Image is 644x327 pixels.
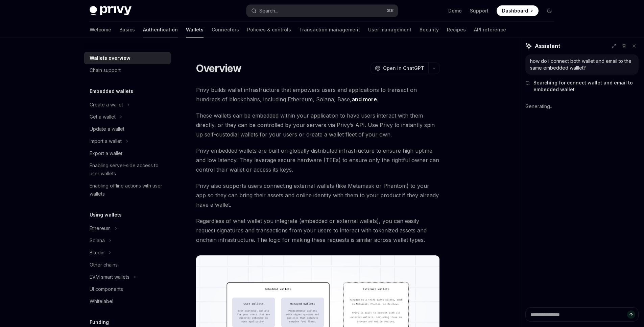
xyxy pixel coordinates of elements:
div: Whitelabel [90,297,113,305]
a: User management [368,22,411,38]
div: Update a wallet [90,125,124,133]
span: Regardless of what wallet you integrate (embedded or external wallets), you can easily request si... [196,216,440,245]
a: Dashboard [497,5,539,16]
div: Search... [259,7,278,15]
a: Demo [448,7,462,14]
a: Connectors [212,22,239,38]
a: Recipes [447,22,466,38]
span: These wallets can be embedded within your application to have users interact with them directly, ... [196,111,440,139]
div: Export a wallet [90,149,122,157]
a: Wallets overview [84,52,171,64]
div: how do i connect both wallet and email to the same embedded walllet? [530,58,634,71]
h5: Funding [90,318,109,326]
span: Privy also supports users connecting external wallets (like Metamask or Phantom) to your app so t... [196,181,440,209]
a: Wallets [186,22,204,38]
a: API reference [474,22,506,38]
div: Create a wallet [90,101,123,109]
button: Search...⌘K [246,5,398,17]
a: Basics [119,22,135,38]
div: Import a wallet [90,137,122,145]
span: Privy embedded wallets are built on globally distributed infrastructure to ensure high uptime and... [196,146,440,174]
a: Other chains [84,259,171,271]
div: Solana [90,236,105,245]
a: Support [470,7,488,14]
div: Wallets overview [90,54,130,62]
a: Chain support [84,64,171,76]
a: Authentication [143,22,178,38]
a: Policies & controls [247,22,291,38]
div: Enabling offline actions with user wallets [90,182,167,198]
div: UI components [90,285,123,293]
a: Welcome [90,22,111,38]
a: UI components [84,283,171,295]
div: Enabling server-side access to user wallets [90,161,167,178]
a: Enabling offline actions with user wallets [84,180,171,200]
a: Enabling server-side access to user wallets [84,159,171,180]
a: Security [420,22,439,38]
div: EVM smart wallets [90,273,129,281]
a: Export a wallet [84,147,171,159]
a: and more [352,96,377,103]
h1: Overview [196,62,242,74]
span: Searching for connect wallet and email to embedded wallet [533,79,639,93]
div: Bitcoin [90,249,104,257]
div: Ethereum [90,224,111,232]
button: Searching for connect wallet and email to embedded wallet [525,79,639,93]
span: Assistant [535,42,560,50]
a: Whitelabel [84,295,171,307]
button: Send message [627,310,635,319]
div: Generating.. [525,98,639,115]
div: Get a wallet [90,113,116,121]
span: Open in ChatGPT [383,65,424,72]
button: Open in ChatGPT [371,62,428,74]
a: Update a wallet [84,123,171,135]
button: Toggle dark mode [544,5,555,16]
h5: Embedded wallets [90,87,133,95]
span: ⌘ K [387,8,394,14]
div: Other chains [90,261,118,269]
h5: Using wallets [90,211,122,219]
img: dark logo [90,6,132,16]
a: Transaction management [299,22,360,38]
span: Privy builds wallet infrastructure that empowers users and applications to transact on hundreds o... [196,85,440,104]
div: Chain support [90,66,121,74]
span: Dashboard [502,7,528,14]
